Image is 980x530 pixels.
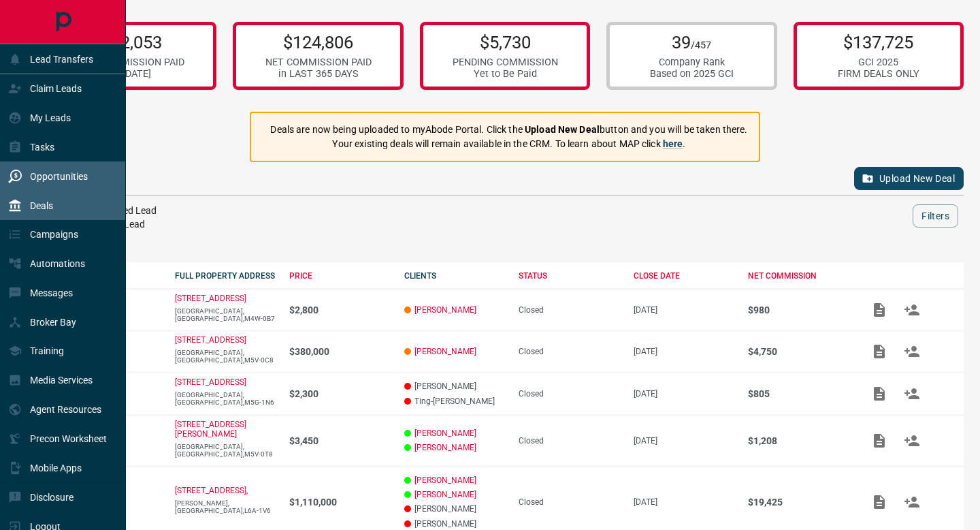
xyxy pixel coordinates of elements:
p: $2,800 [289,305,391,315]
span: Add / View Documents [863,388,896,398]
div: Closed [519,389,620,399]
span: Add / View Documents [863,346,896,356]
p: [PERSON_NAME] [404,381,506,391]
span: Match Clients [896,497,928,506]
p: $805 [748,388,849,399]
a: [STREET_ADDRESS], [175,486,248,495]
span: Match Clients [896,346,928,356]
a: [STREET_ADDRESS] [175,294,246,303]
div: PRICE [289,271,391,281]
p: $1,208 [748,435,849,446]
strong: Upload New Deal [525,124,600,135]
span: Match Clients [896,435,928,445]
div: NET COMMISSION PAID [265,57,372,68]
div: CLOSE DATE [634,271,735,281]
span: Match Clients [896,305,928,314]
div: FIRM DEALS ONLY [838,68,919,80]
div: Yet to Be Paid [453,68,558,80]
button: Upload New Deal [854,167,964,190]
p: [PERSON_NAME],[GEOGRAPHIC_DATA],L6A-1V6 [175,499,276,514]
span: Match Clients [896,388,928,398]
p: [DATE] [634,436,735,446]
div: CLIENTS [404,271,506,281]
p: [PERSON_NAME] [404,519,506,529]
a: [PERSON_NAME] [414,476,476,485]
div: GCI 2025 [838,57,919,68]
a: [PERSON_NAME] [414,443,476,452]
div: Based on 2025 GCI [650,68,734,80]
div: Company Rank [650,57,734,68]
div: Closed [519,305,620,315]
div: NET COMMISSION PAID [78,57,184,68]
p: [DATE] [634,497,735,507]
a: [STREET_ADDRESS] [175,377,246,387]
a: [PERSON_NAME] [414,428,476,438]
div: Closed [519,497,620,507]
p: [DATE] [634,347,735,356]
a: [PERSON_NAME] [414,305,476,315]
span: /457 [691,40,711,51]
div: STATUS [519,271,620,281]
p: Your existing deals will remain available in the CRM. To learn about MAP click . [270,137,747,151]
div: in LAST 365 DAYS [265,68,372,80]
a: [STREET_ADDRESS] [175,335,246,345]
span: Add / View Documents [863,497,896,506]
p: [GEOGRAPHIC_DATA],[GEOGRAPHIC_DATA],M4W-0B7 [175,307,276,322]
div: Closed [519,347,620,356]
p: Deals are now being uploaded to myAbode Portal. Click the button and you will be taken there. [270,123,747,137]
p: $19,425 [748,497,849,508]
div: FULL PROPERTY ADDRESS [175,271,276,281]
div: in [DATE] [78,68,184,80]
p: [DATE] [634,305,735,315]
p: $4,750 [748,346,849,357]
a: [STREET_ADDRESS][PERSON_NAME] [175,420,246,439]
p: [GEOGRAPHIC_DATA],[GEOGRAPHIC_DATA],M5G-1N6 [175,391,276,406]
p: [GEOGRAPHIC_DATA],[GEOGRAPHIC_DATA],M5V-0C8 [175,349,276,364]
p: [GEOGRAPHIC_DATA],[GEOGRAPHIC_DATA],M5V-0T8 [175,443,276,458]
div: Closed [519,436,620,446]
p: $1,110,000 [289,497,391,508]
p: $2,300 [289,388,391,399]
a: [PERSON_NAME] [414,347,476,356]
span: Add / View Documents [863,305,896,314]
p: $380,000 [289,346,391,357]
p: Ting-[PERSON_NAME] [404,396,506,406]
p: $124,806 [265,32,372,52]
div: PENDING COMMISSION [453,57,558,68]
p: $92,053 [78,32,184,52]
p: $3,450 [289,435,391,446]
p: [DATE] [634,389,735,399]
div: NET COMMISSION [748,271,849,281]
p: $5,730 [453,32,558,52]
p: 39 [650,32,734,52]
p: $980 [748,305,849,315]
a: [PERSON_NAME] [414,490,476,499]
p: [PERSON_NAME] [404,504,506,514]
span: Add / View Documents [863,435,896,445]
p: $137,725 [838,32,919,52]
button: Filters [913,204,958,228]
a: here [663,138,683,149]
